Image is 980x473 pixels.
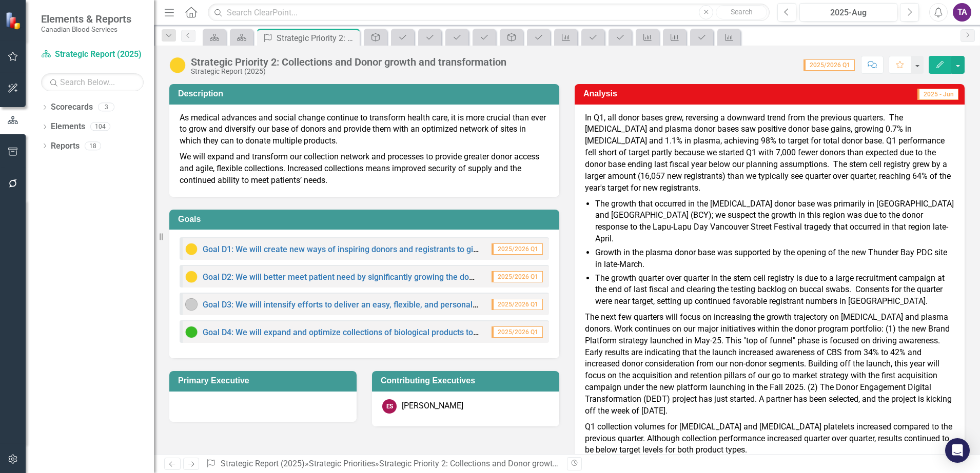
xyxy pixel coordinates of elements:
button: 2025-Aug [799,3,897,22]
div: 2025-Aug [803,7,894,19]
div: Strategic Priority 2: Collections and Donor growth and transformation [379,459,630,468]
img: No Information [185,298,198,311]
div: Strategic Report (2025) [191,68,506,75]
p: As medical advances and social change continue to transform health care, it is more crucial than ... [180,112,549,150]
span: 2025/2026 Q1 [492,326,543,338]
img: ClearPoint Strategy [5,12,23,30]
img: Caution [169,57,186,73]
div: 18 [85,141,101,150]
div: ES [382,399,397,414]
span: 2025/2026 Q1 [492,243,543,255]
img: Caution [185,271,198,283]
h3: Description [178,89,554,98]
span: Elements & Reports [41,13,131,25]
span: 2025/2026 Q1 [492,271,543,282]
h3: Analysis [583,89,751,98]
a: Strategic Report (2025) [41,49,144,60]
a: Goal D2: We will better meet patient need by significantly growing the donor base and optimizing ... [203,272,607,282]
div: 3 [98,103,114,112]
a: Strategic Priorities [309,459,375,468]
span: 2025/2026 Q1 [492,299,543,310]
a: Scorecards [51,101,93,113]
button: Search [716,5,767,19]
div: Strategic Priority 2: Collections and Donor growth and transformation [277,32,357,45]
div: Strategic Priority 2: Collections and Donor growth and transformation [191,56,506,68]
div: 104 [90,122,110,131]
p: In Q1, all donor bases grew, reversing a downward trend from the previous quarters. The [MEDICAL_... [585,112,954,196]
span: Search [731,8,753,16]
input: Search ClearPoint... [208,4,770,22]
li: Growth in the plasma donor base was supported by the opening of the new Thunder Bay PDC site in l... [595,247,954,271]
li: The growth quarter over quarter in the stem cell registry is due to a large recruitment campaign ... [595,273,954,308]
li: The growth that occurred in the [MEDICAL_DATA] donor base was primarily in [GEOGRAPHIC_DATA] and ... [595,198,954,245]
button: TA [953,3,971,22]
h3: Primary Executive [178,376,351,385]
div: [PERSON_NAME] [402,400,463,412]
a: Elements [51,121,85,133]
a: Goal D1: We will create new ways of inspiring donors and registrants to give, aligning their prof... [203,244,805,254]
input: Search Below... [41,73,144,91]
a: Reports [51,140,80,152]
img: On Target [185,326,198,338]
p: We will expand and transform our collection network and processes to provide greater donor access... [180,149,549,187]
div: Open Intercom Messenger [945,438,970,463]
a: Goal D4: We will expand and optimize collections of biological products to support growing demand... [203,327,805,337]
span: 2025/2026 Q1 [803,59,855,71]
h3: Contributing Executives [381,376,554,385]
a: Goal D3: We will intensify efforts to deliver an easy, flexible, and personalized experience in w... [203,300,713,310]
small: Canadian Blood Services [41,25,131,33]
div: » » [206,458,559,470]
h3: Goals [178,215,554,224]
a: Strategic Report (2025) [221,459,305,468]
span: 2025 - Jun [917,89,958,100]
p: Q1 collection volumes for [MEDICAL_DATA] and [MEDICAL_DATA] platelets increased compared to the p... [585,419,954,459]
p: The next few quarters will focus on increasing the growth trajectory on [MEDICAL_DATA] and plasma... [585,310,954,419]
img: Caution [185,243,198,255]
